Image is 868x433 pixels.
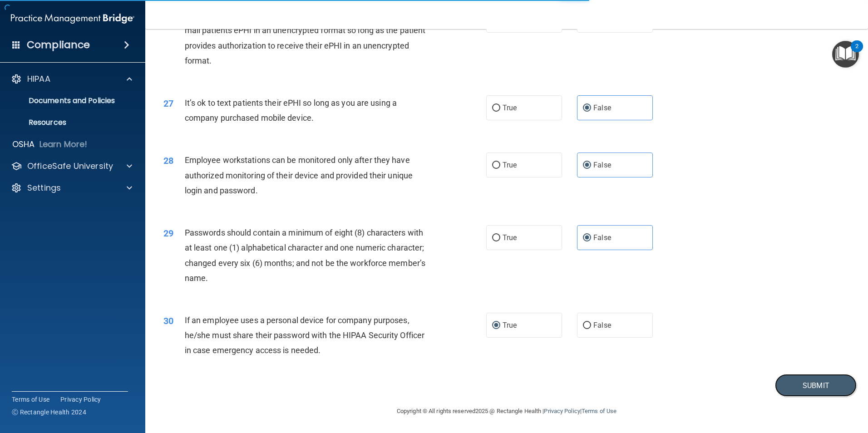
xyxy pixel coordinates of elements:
a: Settings [11,182,132,193]
div: Copyright © All rights reserved 2025 @ Rectangle Health | | [341,397,672,426]
span: 27 [163,98,173,109]
p: Settings [27,182,61,193]
input: False [583,162,591,169]
div: 2 [855,46,858,58]
p: HIPAA [27,74,50,84]
span: False [593,161,611,169]
p: OfficeSafe University [27,161,113,172]
span: 28 [163,155,173,166]
span: Employee workstations can be monitored only after they have authorized monitoring of their device... [185,155,413,195]
a: Terms of Use [12,395,49,404]
span: Passwords should contain a minimum of eight (8) characters with at least one (1) alphabetical cha... [185,228,425,283]
button: Submit [775,374,857,397]
span: False [593,233,611,242]
input: True [492,235,500,241]
span: If an employee uses a personal device for company purposes, he/she must share their password with... [185,315,424,355]
a: HIPAA [11,74,132,84]
span: False [593,103,611,112]
span: True [503,321,517,330]
span: False [593,321,611,330]
span: 29 [163,228,173,239]
p: Resources [6,118,130,127]
span: Even though regular email is not secure, practices are allowed to e-mail patients ePHI in an unen... [185,10,428,65]
p: OSHA [12,139,35,150]
a: Privacy Policy [60,395,101,404]
a: Privacy Policy [544,408,580,414]
button: Open Resource Center, 2 new notifications [832,41,859,68]
input: False [583,322,591,329]
iframe: Drift Widget Chat Controller [823,370,857,405]
input: True [492,105,500,112]
p: Learn More! [39,139,88,150]
a: OfficeSafe University [11,161,132,172]
span: 30 [163,315,173,326]
h4: Compliance [27,39,90,51]
img: PMB logo [11,10,134,28]
p: Documents and Policies [6,96,130,105]
span: It’s ok to text patients their ePHI so long as you are using a company purchased mobile device. [185,98,397,123]
input: True [492,162,500,169]
a: Terms of Use [582,408,616,414]
span: Ⓒ Rectangle Health 2024 [12,408,86,417]
input: True [492,322,500,329]
span: True [503,161,517,169]
input: False [583,105,591,112]
span: True [503,233,517,242]
span: True [503,103,517,112]
input: False [583,235,591,241]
